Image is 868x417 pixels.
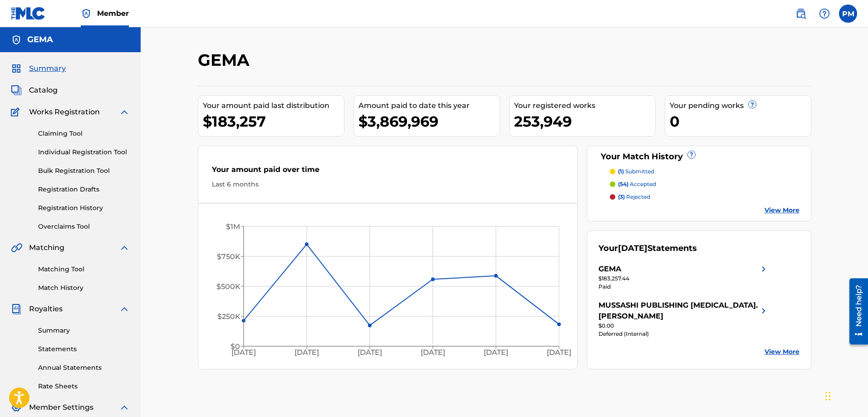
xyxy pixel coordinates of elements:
span: Works Registration [29,107,100,118]
iframe: Chat Widget [823,373,868,417]
div: Last 6 months [212,180,564,189]
div: $183,257 [203,111,344,132]
img: expand [119,304,130,314]
div: $0.00 [598,322,769,330]
div: 0 [670,111,811,132]
div: $3,869,969 [358,111,500,132]
div: Your Match History [598,151,799,163]
img: search [795,8,806,19]
div: MUSSASHI PUBLISHING [MEDICAL_DATA]. [PERSON_NAME] [598,300,758,322]
tspan: $750K [216,252,240,261]
span: Royalties [29,304,63,314]
img: MLC Logo [11,7,46,20]
a: Match History [38,283,130,293]
span: (54) [618,181,628,187]
tspan: $1M [226,222,240,231]
div: Amount paid to date this year [358,100,500,111]
tspan: $250K [217,312,240,321]
div: Chat-Widget [823,373,868,417]
div: Your Statements [598,242,697,255]
img: Works Registration [11,107,23,118]
tspan: [DATE] [294,348,319,357]
tspan: $500K [216,282,240,291]
a: Rate Sheets [38,382,130,391]
img: Top Rightsholder [81,8,92,19]
img: Catalog [11,85,22,96]
tspan: [DATE] [421,348,445,357]
div: Your pending works [670,100,811,111]
tspan: [DATE] [358,348,382,357]
div: Help [815,5,834,23]
div: Paid [598,283,769,291]
a: (54) accepted [610,180,799,188]
a: Registration Drafts [38,185,130,194]
img: Member Settings [11,402,22,413]
tspan: [DATE] [231,348,255,357]
span: ? [749,101,756,108]
div: Deferred (Internal) [598,330,769,338]
p: accepted [618,180,656,188]
a: (3) rejected [610,193,799,201]
span: Summary [29,63,66,74]
span: [DATE] [618,243,647,253]
span: ? [688,151,695,158]
iframe: Resource Center [843,275,868,348]
a: Bulk Registration Tool [38,166,130,176]
span: (3) [618,193,625,200]
img: Matching [11,242,22,253]
tspan: [DATE] [484,348,508,357]
div: $183,257.44 [598,275,769,283]
img: right chevron icon [758,264,769,275]
img: help [819,8,830,19]
span: (1) [618,168,624,175]
img: expand [119,107,130,118]
img: Summary [11,63,22,74]
tspan: [DATE] [547,348,571,357]
a: Registration History [38,203,130,213]
div: Your registered works [514,100,655,111]
a: View More [765,206,799,215]
div: Your amount paid last distribution [203,100,344,111]
a: Summary [38,326,130,335]
h2: GEMA [198,50,254,70]
a: Annual Statements [38,363,130,373]
span: Catalog [29,85,58,96]
tspan: $0 [230,342,240,351]
img: right chevron icon [758,300,769,322]
a: Matching Tool [38,265,130,274]
p: rejected [618,193,650,201]
img: expand [119,402,130,413]
div: Ziehen [825,383,831,410]
span: Member [97,8,129,19]
a: SummarySummary [11,63,66,74]
img: Royalties [11,304,22,314]
img: expand [119,242,130,253]
a: Statements [38,344,130,354]
a: Individual Registration Tool [38,147,130,157]
a: (1) submitted [610,167,799,176]
h5: GEMA [27,34,53,45]
a: GEMAright chevron icon$183,257.44Paid [598,264,769,291]
a: MUSSASHI PUBLISHING [MEDICAL_DATA]. [PERSON_NAME]right chevron icon$0.00Deferred (Internal) [598,300,769,338]
span: Matching [29,242,64,253]
img: Accounts [11,34,22,45]
div: User Menu [839,5,857,23]
a: View More [765,347,799,357]
p: submitted [618,167,654,176]
div: 253,949 [514,111,655,132]
div: Your amount paid over time [212,164,564,180]
div: GEMA [598,264,621,275]
a: CatalogCatalog [11,85,58,96]
a: Public Search [792,5,810,23]
a: Overclaims Tool [38,222,130,231]
span: Member Settings [29,402,93,413]
a: Claiming Tool [38,129,130,138]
